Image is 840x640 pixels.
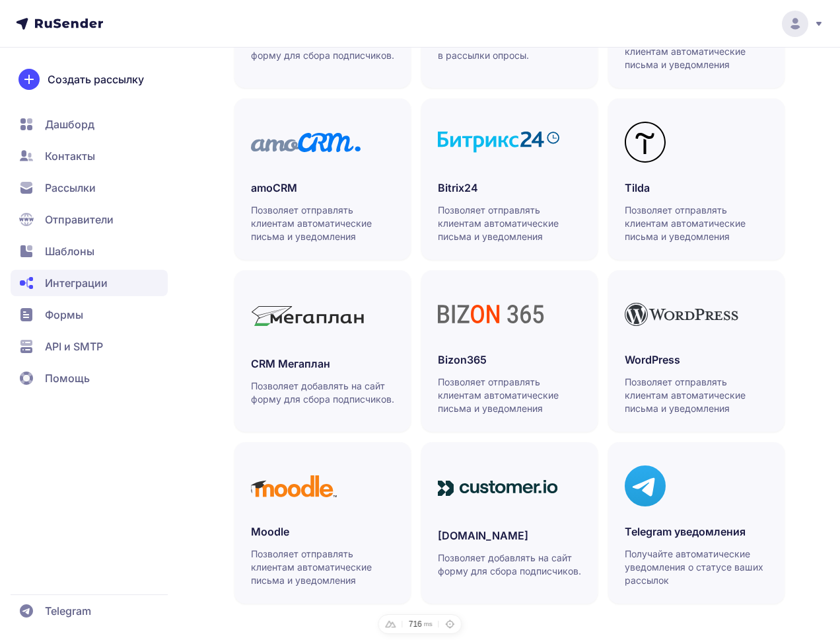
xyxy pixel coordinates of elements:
p: Получайте автоматические уведомления о статусе ваших рассылок [625,547,768,587]
p: Позволяет отправлять клиентам автоматические письма и уведомления [625,204,768,243]
a: Bizon365Позволяет отправлять клиентам автоматические письма и уведомления [421,270,598,432]
span: Отправители [45,212,114,227]
a: amoCRMПозволяет отправлять клиентам автоматические письма и уведомления [234,99,411,260]
p: Позволяет отправлять клиентам автоматические письма и уведомления [251,204,394,243]
a: MoodleПозволяет отправлять клиентам автоматические письма и уведомления [234,442,411,604]
span: Telegram [45,603,91,619]
span: Рассылки [45,180,96,196]
h3: Telegram уведомления [625,524,768,540]
a: Telegram уведомленияПолучайте автоматические уведомления о статусе ваших рассылок [608,442,785,604]
a: Bitrix24Позволяет отправлять клиентам автоматические письма и уведомления [421,99,598,260]
button: Toggle Nuxt DevTools [380,614,400,634]
a: CRM МегапланПозволяет добавлять на сайт форму для сбора подписчиков. [234,270,411,432]
div: 716 [409,620,422,628]
p: Позволяет отправлять клиентам автоматические письма и уведомления [625,32,768,71]
p: Позволяет добавлять на сайт форму для сбора подписчиков. [251,380,394,406]
h3: Bizon365 [438,352,581,368]
h3: CRM Мегаплан [251,356,394,372]
p: Позволяет отправлять клиентам автоматические письма и уведомления [438,204,581,243]
span: Помощь [45,370,90,386]
span: Дашборд [45,116,94,132]
p: Позволяет добавлять в рассылки опросы. [438,36,581,62]
h3: [DOMAIN_NAME] [438,528,581,543]
span: Шаблоны [45,243,94,259]
a: [DOMAIN_NAME]Позволяет добавлять на сайт форму для сбора подписчиков. [421,442,598,604]
span: Интеграции [45,275,108,291]
p: Позволяет отправлять клиентам автоматические письма и уведомления [625,376,768,415]
span: Формы [45,307,83,323]
p: Позволяет отправлять клиентам автоматические письма и уведомления [251,547,394,587]
span: ms [424,622,433,626]
h3: WordPress [625,352,768,368]
h3: Tilda [625,180,768,196]
a: Telegram [11,598,168,624]
a: TildaПозволяет отправлять клиентам автоматические письма и уведомления [608,99,785,260]
button: Toggle Component Inspector [440,614,460,634]
p: Позволяет отправлять клиентам автоматические письма и уведомления [438,376,581,415]
div: Page load time [403,620,437,628]
span: API и SMTP [45,339,103,354]
p: Позволяет добавлять на сайт форму для сбора подписчиков. [438,551,581,578]
span: Создать рассылку [48,71,144,87]
a: WordPressПозволяет отправлять клиентам автоматические письма и уведомления [608,270,785,432]
p: Позволяет добавлять на сайт форму для сбора подписчиков. [251,36,394,62]
span: Контакты [45,148,95,164]
h3: Bitrix24 [438,180,581,196]
h3: amoCRM [251,180,394,196]
h3: Moodle [251,524,394,540]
